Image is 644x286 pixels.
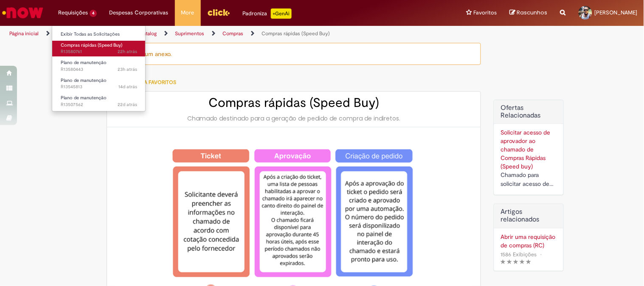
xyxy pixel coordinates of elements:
span: 22d atrás [118,101,137,108]
span: R13545813 [61,84,137,90]
h2: Compras rápidas (Speed Buy) [115,96,472,110]
ul: Requisições [52,25,146,112]
a: Aberto R13580761 : Compras rápidas (Speed Buy) [52,41,146,56]
div: Ofertas Relacionadas [494,100,564,195]
img: click_logo_yellow_360x200.png [207,6,230,19]
a: Rascunhos [510,9,548,17]
span: R13580761 [61,48,137,55]
span: Plano de manutenção [61,95,107,101]
span: [PERSON_NAME] [595,9,638,16]
time: 09/09/2025 14:00:47 [118,101,137,108]
div: Chamado destinado para a geração de pedido de compra de indiretos. [115,114,472,123]
span: Rascunhos [517,8,548,17]
a: Compras [222,30,243,37]
span: Despesas Corporativas [110,8,169,17]
span: Plano de manutenção [61,59,107,66]
span: Compras rápidas (Speed Buy) [61,42,122,48]
ul: Trilhas de página [6,26,423,42]
a: Página inicial [9,30,39,37]
span: R13507562 [61,101,137,108]
a: Solicitar acesso de aprovador ao chamado de Compras Rápidas (Speed buy) [501,129,550,170]
img: ServiceNow [1,4,45,21]
span: R13580443 [61,66,137,73]
span: More [181,8,194,17]
a: Aberto R13545813 : Plano de manutenção [52,76,146,92]
span: 23h atrás [118,66,137,73]
span: Requisições [58,8,88,17]
time: 30/09/2025 11:08:47 [118,48,137,55]
a: Exibir Todas as Solicitações [52,30,146,39]
span: Plano de manutenção [61,77,107,84]
time: 18/09/2025 09:01:51 [118,84,137,90]
span: Favoritos [474,8,497,17]
a: Abrir uma requisição de compras (RC) [501,233,557,250]
a: Aberto R13580443 : Plano de manutenção [52,58,146,74]
span: 22h atrás [118,48,137,55]
span: Adicionar a Favoritos [115,79,176,86]
h2: Ofertas Relacionadas [501,104,557,119]
span: 1586 Exibições [501,251,537,258]
span: 14d atrás [118,84,137,90]
span: 4 [90,10,97,17]
div: Obrigatório um anexo. [107,43,481,65]
a: Suprimentos [175,30,204,37]
a: Compras rápidas (Speed Buy) [262,30,330,37]
span: • [538,249,543,260]
time: 30/09/2025 10:24:55 [118,66,137,73]
p: +GenAi [271,8,292,19]
div: Chamado para solicitar acesso de aprovador ao ticket de Speed buy [501,171,557,188]
h3: Artigos relacionados [501,208,557,223]
a: Aberto R13507562 : Plano de manutenção [52,93,146,109]
div: Padroniza [243,8,292,19]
